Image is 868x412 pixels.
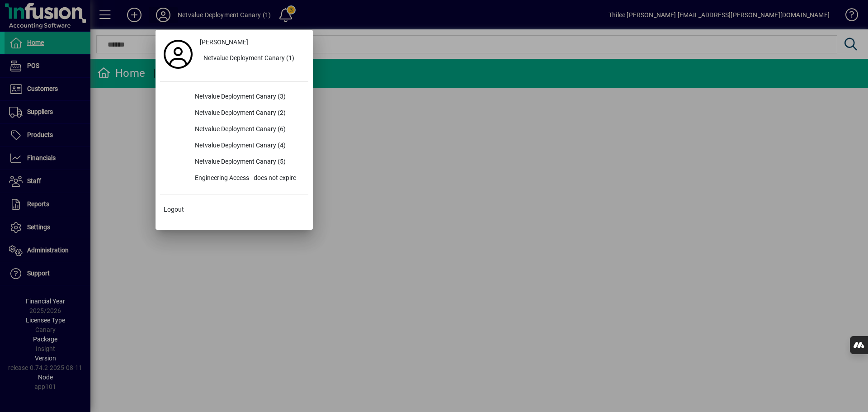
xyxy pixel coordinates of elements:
[164,205,184,214] span: Logout
[188,170,308,187] div: Engineering Access - does not expire
[160,154,308,170] button: Netvalue Deployment Canary (5)
[160,46,196,62] a: Profile
[188,105,308,122] div: Netvalue Deployment Canary (2)
[160,105,308,122] button: Netvalue Deployment Canary (2)
[160,170,308,187] button: Engineering Access - does not expire
[160,202,308,218] button: Logout
[160,122,308,138] button: Netvalue Deployment Canary (6)
[196,51,308,67] button: Netvalue Deployment Canary (1)
[188,122,308,138] div: Netvalue Deployment Canary (6)
[160,89,308,105] button: Netvalue Deployment Canary (3)
[160,138,308,154] button: Netvalue Deployment Canary (4)
[196,34,308,51] a: [PERSON_NAME]
[188,154,308,170] div: Netvalue Deployment Canary (5)
[188,89,308,105] div: Netvalue Deployment Canary (3)
[188,138,308,154] div: Netvalue Deployment Canary (4)
[200,38,248,47] span: [PERSON_NAME]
